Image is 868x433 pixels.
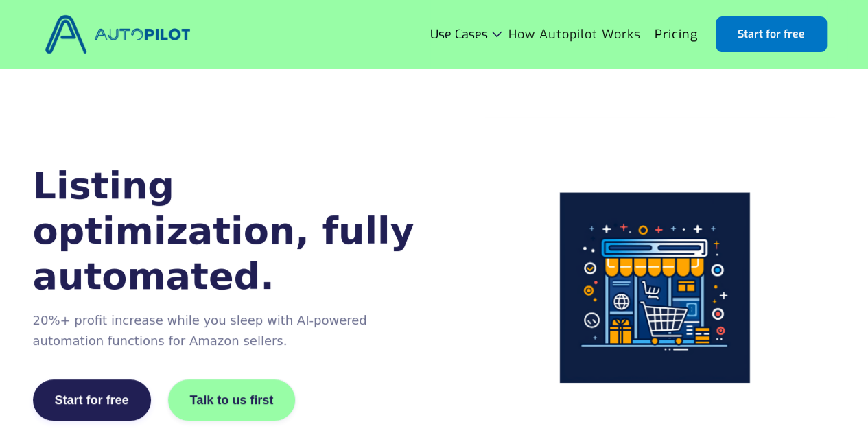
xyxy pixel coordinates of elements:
[190,393,274,407] div: Talk to us first
[502,21,648,47] a: How Autopilot Works
[492,31,502,37] img: Icon Rounded Chevron Dark - BRIX Templates
[648,21,705,47] a: Pricing
[55,393,129,407] div: Start for free
[33,379,151,421] a: Start for free
[430,27,502,41] div: Use Cases
[33,310,429,351] p: 20%+ profit increase while you sleep with AI-powered automation functions for Amazon sellers.
[167,379,296,421] a: Talk to us first
[33,163,429,299] h1: Listing optimization, fully automated.
[430,27,488,41] div: Use Cases
[716,16,827,52] a: Start for free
